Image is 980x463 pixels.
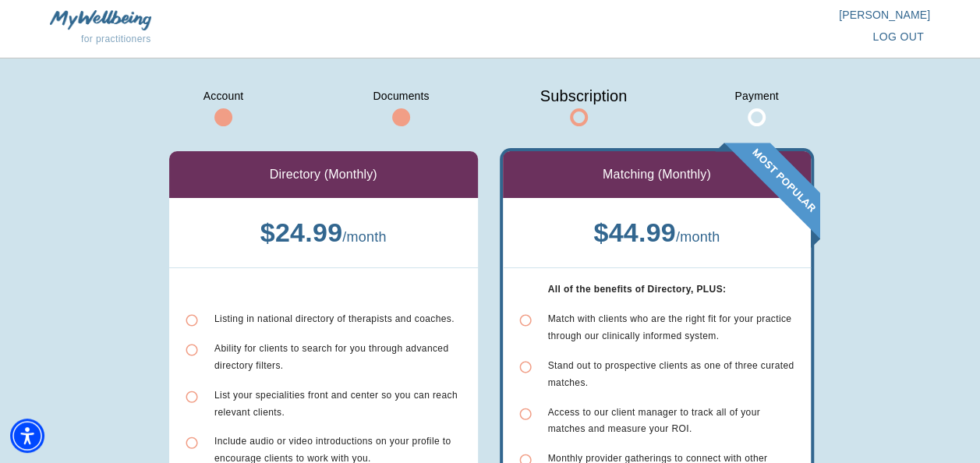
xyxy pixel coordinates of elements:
[10,419,44,453] div: Accessibility Menu
[715,143,820,248] img: banner
[718,83,796,108] span: Payment
[342,229,387,245] span: / month
[363,83,440,108] span: Documents
[676,229,720,245] span: / month
[548,407,760,435] span: Access to our client manager to track all of your matches and measure your ROI.
[548,313,792,341] span: Match with clients who are the right fit for your practice through our clinically informed system.
[603,165,711,184] p: Matching (Monthly)
[270,165,377,184] p: Directory (Monthly)
[214,390,458,418] span: List your specialities front and center so you can reach relevant clients.
[540,83,618,108] span: Subscription
[872,27,924,47] span: log out
[548,284,727,295] b: All of the benefits of Directory, PLUS:
[866,23,930,51] button: log out
[81,34,151,44] span: for practitioners
[548,360,794,388] span: Stand out to prospective clients as one of three curated matches.
[214,343,448,371] span: Ability for clients to search for you through advanced directory filters.
[214,313,455,324] span: Listing in national directory of therapists and coaches.
[260,217,343,247] b: $ 24.99
[593,217,676,247] b: $ 44.99
[50,10,151,30] img: MyWellbeing
[185,83,263,108] span: Account
[490,7,931,23] p: [PERSON_NAME]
